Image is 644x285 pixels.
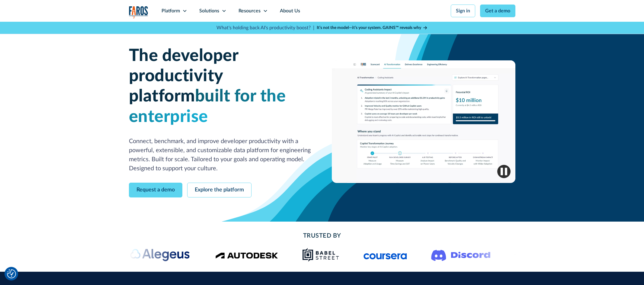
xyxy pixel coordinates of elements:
div: Solutions [199,7,219,14]
div: Resources [239,7,261,14]
h1: The developer productivity platform [129,46,312,127]
p: Connect, benchmark, and improve developer productivity with a powerful, extensible, and customiza... [129,137,312,173]
a: Request a demo [129,183,182,197]
strong: It’s not the model—it’s your system. GAINS™ reveals why [317,26,421,30]
img: Logo of the online learning platform Coursera. [364,250,407,260]
img: Logo of the communication platform Discord. [431,248,490,261]
a: Get a demo [480,5,515,17]
span: built for the enterprise [129,88,286,125]
img: Logo of the analytics and reporting company Faros. [129,6,148,18]
img: Pause video [497,165,511,178]
a: It’s not the model—it’s your system. GAINS™ reveals why [317,25,428,31]
img: Babel Street logo png [302,248,339,262]
p: What's holding back AI's productivity boost? | [216,24,314,31]
a: Explore the platform [187,183,252,197]
a: home [129,6,148,18]
img: Revisit consent button [7,269,16,278]
img: Logo of the design software company Autodesk. [215,251,278,259]
a: Sign in [451,5,475,17]
h2: Trusted By [177,231,467,240]
div: Platform [162,7,180,14]
button: Cookie Settings [7,269,16,278]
